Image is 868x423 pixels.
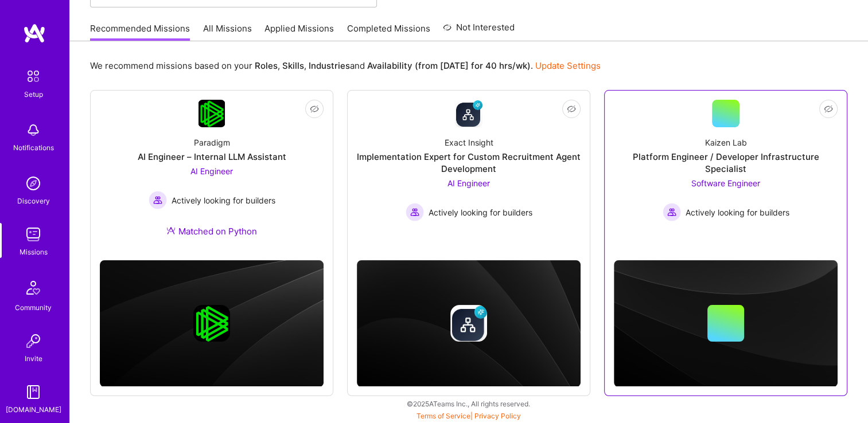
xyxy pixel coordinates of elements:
[25,352,42,365] div: Invite
[535,60,601,71] a: Update Settings
[22,330,45,352] img: Invite
[614,151,838,175] div: Platform Engineer / Developer Infrastructure Specialist
[447,178,490,188] span: AI Engineer
[203,22,252,41] a: All Missions
[429,206,532,218] span: Actively looking for builders
[69,389,868,418] div: © 2025 ATeams Inc., All rights reserved.
[15,301,52,314] div: Community
[450,305,487,342] img: Company logo
[22,381,45,404] img: guide book
[194,136,230,148] div: Paradigm
[90,22,190,41] a: Recommended Missions
[23,23,46,44] img: logo
[309,60,350,71] b: Industries
[166,226,176,235] img: Ateam Purple Icon
[13,142,54,154] div: Notifications
[474,412,521,420] a: Privacy Policy
[614,100,838,238] a: Kaizen LabPlatform Engineer / Developer Infrastructure SpecialistSoftware Engineer Actively looki...
[686,206,789,218] span: Actively looking for builders
[255,60,278,71] b: Roles
[406,203,424,221] img: Actively looking for builders
[357,151,581,175] div: Implementation Expert for Custom Recruitment Agent Development
[691,178,760,188] span: Software Engineer
[417,412,521,420] span: |
[138,151,286,163] div: AI Engineer – Internal LLM Assistant
[264,22,334,41] a: Applied Missions
[282,60,304,71] b: Skills
[357,260,581,386] img: cover
[172,194,275,206] span: Actively looking for builders
[20,274,47,301] img: Community
[22,119,45,142] img: bell
[367,60,531,71] b: Availability (from [DATE] for 40 hrs/wk)
[357,100,581,238] a: Company LogoExact InsightImplementation Expert for Custom Recruitment Agent DevelopmentAI Enginee...
[193,305,230,342] img: Company logo
[166,225,257,237] div: Matched on Python
[663,203,681,221] img: Actively looking for builders
[824,104,833,113] i: icon EyeClosed
[22,223,45,246] img: teamwork
[190,166,233,176] span: AI Engineer
[705,136,747,148] div: Kaizen Lab
[100,100,324,251] a: Company LogoParadigmAI Engineer – Internal LLM AssistantAI Engineer Actively looking for builders...
[149,191,167,209] img: Actively looking for builders
[445,136,493,148] div: Exact Insight
[90,60,601,72] p: We recommend missions based on your , , and .
[567,104,576,113] i: icon EyeClosed
[22,172,45,195] img: discovery
[17,195,50,207] div: Discovery
[443,21,515,41] a: Not Interested
[198,100,225,127] img: Company Logo
[24,88,43,100] div: Setup
[417,412,470,420] a: Terms of Service
[614,260,838,386] img: cover
[20,246,48,258] div: Missions
[310,104,319,113] i: icon EyeClosed
[100,260,324,386] img: cover
[455,100,482,127] img: Company Logo
[21,64,45,88] img: setup
[347,22,430,41] a: Completed Missions
[6,404,61,416] div: [DOMAIN_NAME]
